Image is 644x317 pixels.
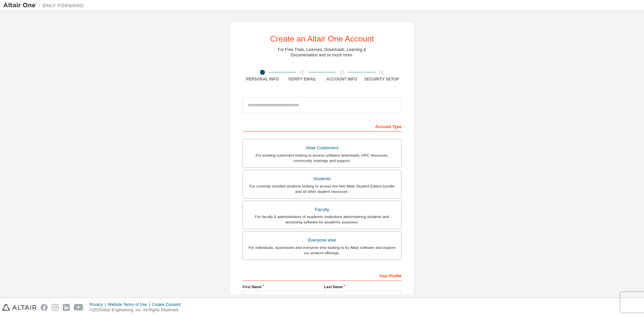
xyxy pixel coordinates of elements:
[243,76,282,82] div: Personal Info
[282,76,322,82] div: Verify Email
[243,284,320,289] label: First Name
[90,307,185,313] p: © 2025 Altair Engineering, Inc. All Rights Reserved.
[152,302,184,307] div: Cookie Consent
[324,284,401,289] label: Last Name
[322,76,362,82] div: Account Info
[270,35,374,43] div: Create an Altair One Account
[247,143,397,153] div: Altair Customers
[3,2,87,9] img: Altair One
[247,183,397,194] div: For currently enrolled students looking to access the free Altair Student Edition bundle and all ...
[247,205,397,214] div: Faculty
[247,235,397,245] div: Everyone else
[90,302,108,307] div: Privacy
[247,214,397,225] div: For faculty & administrators of academic institutions administering students and accessing softwa...
[243,121,401,131] div: Account Type
[362,76,402,82] div: Security Setup
[108,302,152,307] div: Website Terms of Use
[52,304,59,311] img: instagram.svg
[63,304,70,311] img: linkedin.svg
[41,304,48,311] img: facebook.svg
[247,174,397,183] div: Students
[2,304,37,311] img: altair_logo.svg
[247,245,397,256] div: For individuals, businesses and everyone else looking to try Altair software and explore our prod...
[243,270,401,281] div: Your Profile
[74,304,84,311] img: youtube.svg
[247,153,397,163] div: For existing customers looking to access software downloads, HPC resources, community, trainings ...
[278,47,366,58] div: For Free Trials, Licenses, Downloads, Learning & Documentation and so much more.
